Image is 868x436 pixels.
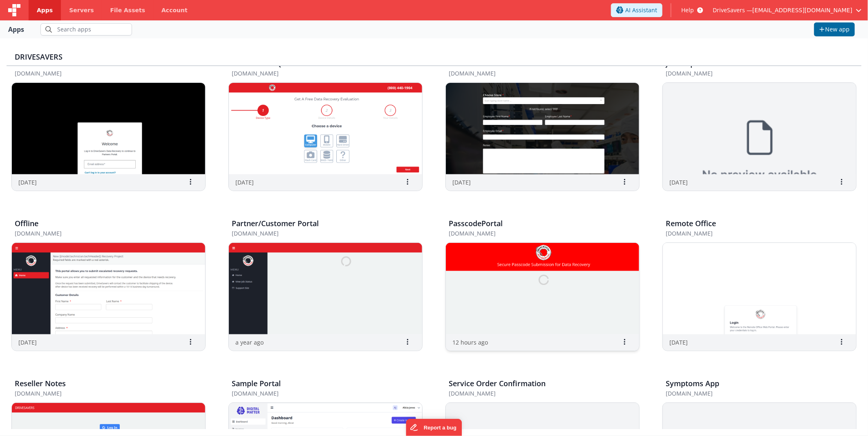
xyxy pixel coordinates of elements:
[666,380,719,388] h3: Symptoms App
[666,220,716,228] h3: Remote Office
[15,380,66,388] h3: Reseller Notes
[669,338,688,347] p: [DATE]
[15,390,185,396] h5: [DOMAIN_NAME]
[752,6,852,14] span: [EMAIL_ADDRESS][DOMAIN_NAME]
[69,6,94,14] span: Servers
[452,178,471,187] p: [DATE]
[666,230,836,236] h5: [DOMAIN_NAME]
[625,6,657,14] span: AI Assistant
[15,53,853,61] h3: DriveSavers
[232,220,319,228] h3: Partner/Customer Portal
[8,24,24,34] div: Apps
[110,6,145,14] span: File Assets
[713,6,752,14] span: DriveSavers —
[232,390,402,396] h5: [DOMAIN_NAME]
[18,178,37,187] p: [DATE]
[666,390,836,396] h5: [DOMAIN_NAME]
[235,178,254,187] p: [DATE]
[713,6,861,14] button: DriveSavers — [EMAIL_ADDRESS][DOMAIN_NAME]
[18,338,37,347] p: [DATE]
[681,6,694,14] span: Help
[666,70,836,76] h5: [DOMAIN_NAME]
[449,220,503,228] h3: PasscodePortal
[37,6,53,14] span: Apps
[15,230,185,236] h5: [DOMAIN_NAME]
[449,390,619,396] h5: [DOMAIN_NAME]
[232,70,402,76] h5: [DOMAIN_NAME]
[15,70,185,76] h5: [DOMAIN_NAME]
[669,178,688,187] p: [DATE]
[40,23,132,36] input: Search apps
[611,3,662,17] button: AI Assistant
[449,230,619,236] h5: [DOMAIN_NAME]
[449,380,546,388] h3: Service Order Confirmation
[814,22,855,36] button: New app
[449,70,619,76] h5: [DOMAIN_NAME]
[232,230,402,236] h5: [DOMAIN_NAME]
[452,338,488,347] p: 12 hours ago
[406,419,462,436] iframe: Marker.io feedback button
[232,380,281,388] h3: Sample Portal
[15,220,38,228] h3: Offline
[235,338,264,347] p: a year ago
